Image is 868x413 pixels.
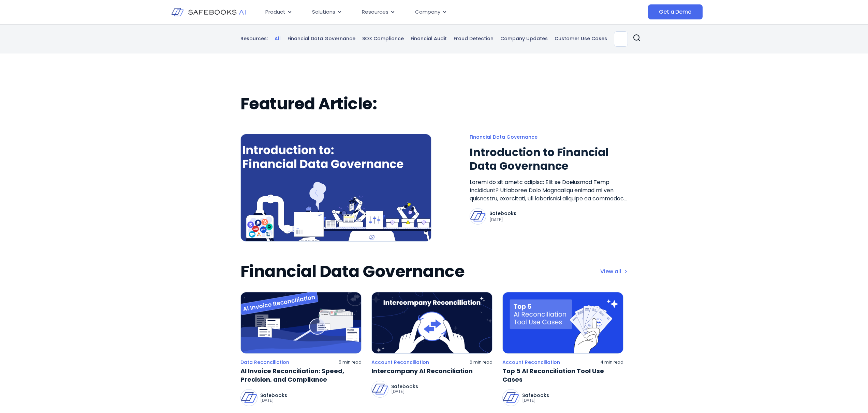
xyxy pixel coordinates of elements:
[265,8,285,16] span: Product
[489,210,516,217] p: Safebooks
[454,35,494,42] a: Fraud Detection
[470,360,492,365] p: 6 min read
[288,35,355,42] a: Financial Data Governance
[500,35,548,42] a: Company Updates
[659,9,691,15] span: Get a Demo
[240,292,362,354] img: a magnifying glass looking at an invoice recondition
[601,360,623,365] p: 4 min read
[371,359,429,365] a: Account Reconciliation
[240,35,268,42] p: Resources:
[241,389,257,406] img: Safebooks
[372,381,388,397] img: Safebooks
[240,134,431,242] img: an image of a computer screen with the words,'an overview to financial data
[503,389,519,406] img: Safebooks
[648,4,702,19] a: Get a Demo
[362,8,388,16] span: Resources
[522,398,549,403] p: [DATE]
[391,389,418,394] p: [DATE]
[600,267,628,276] a: View all
[339,360,362,365] p: 5 min read
[240,262,465,281] h2: Financial Data Governance
[240,359,289,365] a: Data Reconciliation
[522,393,549,398] p: Safebooks
[362,35,404,42] a: SOX Compliance
[391,384,418,389] p: Safebooks
[260,393,287,398] p: Safebooks
[240,94,628,113] h2: Featured Article:
[470,134,628,140] a: Financial Data Governance
[240,367,362,384] a: AI Invoice Reconciliation: Speed, Precision, and Compliance
[260,5,580,19] div: Menu Toggle
[260,5,580,19] nav: Menu
[502,367,623,384] a: Top 5 AI Reconciliation Tool Use Cases
[415,8,440,16] span: Company
[371,292,492,354] img: two hands holding a ball with an arrow in it
[260,398,287,403] p: [DATE]
[411,35,447,42] a: Financial Audit
[470,178,628,203] a: Loremi do sit ametc adipisc: Elit se Doeiusmod Temp Incididunt? Utlaboree Dolo Magnaaliqu enimad ...
[470,146,628,173] a: Introduction to Financial Data Governance
[470,209,486,224] img: Safebooks
[489,217,516,223] p: [DATE]
[275,35,281,42] a: All
[371,367,492,375] a: Intercompany AI Reconciliation
[502,292,623,354] img: a hand holding five cards with the words top 5 all recondition tool use
[312,8,335,16] span: Solutions
[555,35,607,42] a: Customer Use Cases
[502,359,560,365] a: Account Reconciliation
